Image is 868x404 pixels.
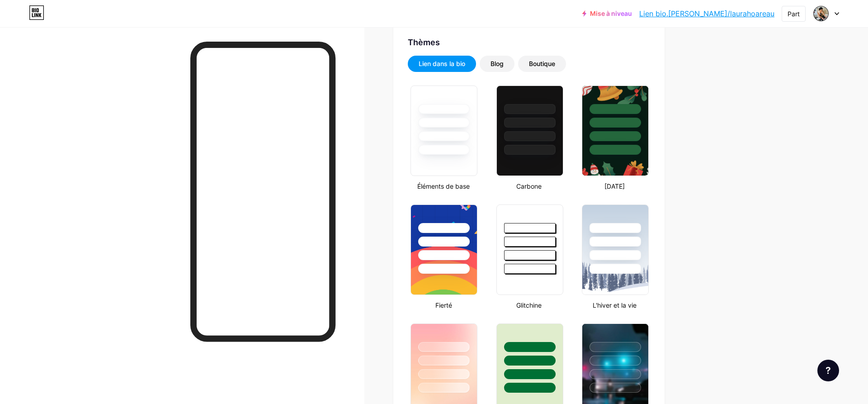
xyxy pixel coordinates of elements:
img: lauralovesdesign [812,5,830,22]
div: Glitchine [494,300,565,310]
div: [DATE] [579,181,650,191]
div: Thèmes [408,36,650,48]
div: Éléments de base [408,181,479,191]
div: Fierté [408,300,479,310]
div: Part [788,9,800,19]
a: Mise à niveau [582,10,632,17]
div: L'hiver et la vie [579,300,650,310]
div: Boutique [529,59,555,68]
a: Lien bio.[PERSON_NAME]/laurahoareau [639,8,774,19]
div: Carbone [494,181,565,191]
div: Lien dans la bio [419,59,465,68]
div: Blog [491,59,504,68]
